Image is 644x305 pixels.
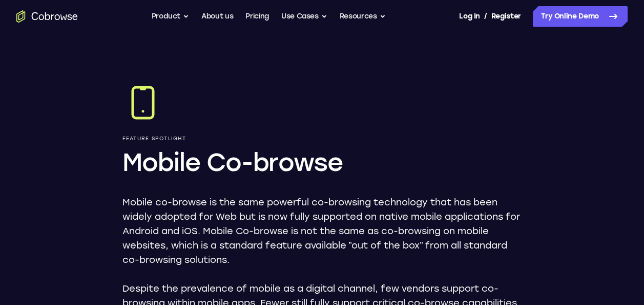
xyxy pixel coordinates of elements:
img: Mobile Co-browse [122,82,163,123]
a: Register [491,6,521,27]
a: Go to the home page [16,10,78,23]
a: Log In [459,6,480,27]
span: / [484,10,487,23]
h1: Mobile Co-browse [122,146,522,179]
a: About us [201,6,233,27]
p: Mobile co-browse is the same powerful co-browsing technology that has been widely adopted for Web... [122,195,522,267]
button: Resources [340,6,386,27]
button: Product [152,6,190,27]
a: Pricing [245,6,269,27]
button: Use Cases [281,6,327,27]
p: Feature Spotlight [122,136,522,142]
a: Try Online Demo [533,6,628,27]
